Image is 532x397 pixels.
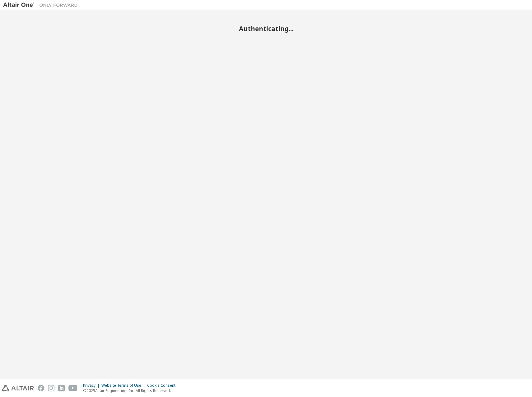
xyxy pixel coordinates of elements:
div: Cookie Consent [147,383,179,388]
img: facebook.svg [38,385,44,391]
img: instagram.svg [48,385,54,391]
div: Website Terms of Use [101,383,147,388]
h2: Authenticating... [3,25,529,33]
img: linkedin.svg [58,385,65,391]
img: youtube.svg [68,385,77,391]
p: © 2025 Altair Engineering, Inc. All Rights Reserved. [83,388,179,393]
img: altair_logo.svg [2,385,34,391]
img: Altair One [3,2,81,8]
div: Privacy [83,383,101,388]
